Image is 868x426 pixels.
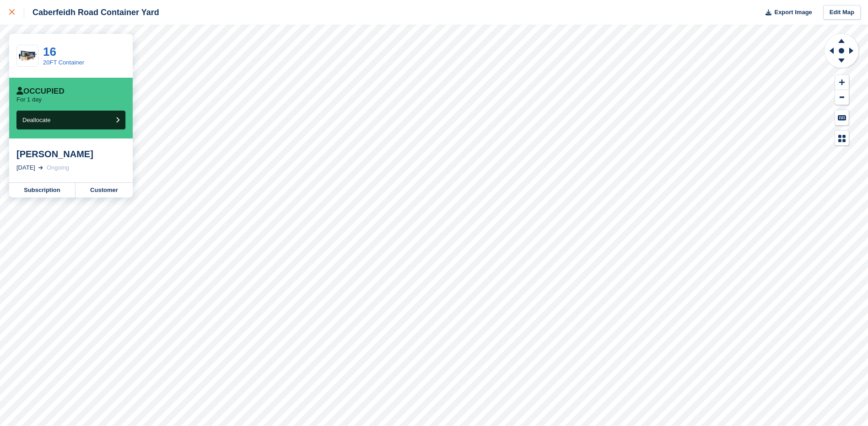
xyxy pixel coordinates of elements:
[16,111,125,129] button: Deallocate
[43,59,84,66] a: 20FT Container
[9,183,75,197] a: Subscription
[17,48,38,64] img: 20-ft-container.jpg
[16,87,65,96] div: Occupied
[835,110,849,125] button: Keyboard Shortcuts
[24,7,159,18] div: Caberfeidh Road Container Yard
[16,163,35,172] div: [DATE]
[835,131,849,146] button: Map Legend
[774,8,812,17] span: Export Image
[16,96,42,103] p: For 1 day
[22,117,50,123] span: Deallocate
[823,5,861,20] a: Edit Map
[835,75,849,90] button: Zoom In
[75,183,133,197] a: Customer
[38,166,43,170] img: arrow-right-light-icn-cde0832a797a2874e46488d9cf13f60e5c3a73dbe684e267c42b8395dfbc2abf.svg
[43,45,56,59] a: 16
[16,149,125,160] div: [PERSON_NAME]
[835,90,849,105] button: Zoom Out
[760,5,812,20] button: Export Image
[47,163,69,172] div: Ongoing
